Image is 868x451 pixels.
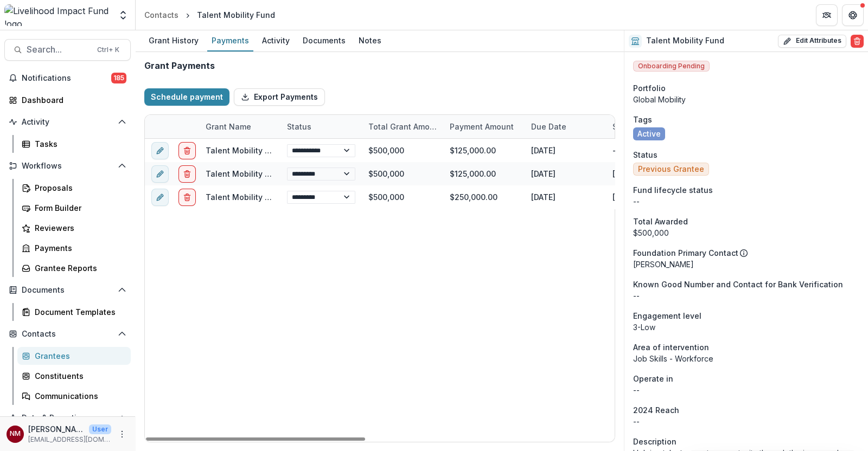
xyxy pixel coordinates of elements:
[633,384,859,396] p: --
[17,199,131,217] a: Form Builder
[17,347,131,365] a: Grantees
[633,259,859,270] p: [PERSON_NAME]
[116,428,129,441] button: More
[778,35,846,48] button: Edit Attributes
[354,30,386,51] a: Notes
[633,61,710,72] span: Onboarding Pending
[842,4,864,26] button: Get Help
[633,310,701,321] span: Engagement level
[443,139,525,162] div: $125,000.00
[206,192,335,202] a: Talent Mobility Fund - 2024 Grant
[606,115,687,138] div: Sent Date
[258,33,294,48] div: Activity
[35,182,122,194] div: Proposals
[633,196,859,207] p: --
[206,169,335,178] a: Talent Mobility Fund - 2024 Grant
[443,115,525,138] div: Payment Amount
[144,33,203,48] div: Grant History
[4,157,131,175] button: Open Workflows
[443,162,525,185] div: $125,000.00
[354,33,386,48] div: Notes
[362,139,443,162] div: $500,000
[606,139,687,162] div: --
[633,227,859,239] div: $500,000
[207,30,253,51] a: Payments
[35,222,122,234] div: Reviewers
[4,409,131,427] button: Open Data & Reporting
[178,165,196,183] button: delete
[17,387,131,405] a: Communications
[178,189,196,206] button: delete
[35,390,122,402] div: Communications
[633,342,709,353] span: Area of intervention
[525,115,606,138] div: Due Date
[633,114,652,125] span: Tags
[633,216,688,227] span: Total Awarded
[151,189,169,206] button: edit
[17,135,131,153] a: Tasks
[28,423,85,435] p: [PERSON_NAME]
[362,185,443,209] div: $500,000
[199,115,280,138] div: Grant Name
[35,306,122,318] div: Document Templates
[633,373,673,384] span: Operate in
[638,165,704,174] span: Previous Grantee
[443,121,520,132] div: Payment Amount
[116,4,131,26] button: Open entity switcher
[298,33,350,48] div: Documents
[10,430,21,437] div: Njeri Muthuri
[525,139,606,162] div: [DATE]
[22,94,122,106] div: Dashboard
[525,162,606,185] div: [DATE]
[525,185,606,209] div: [DATE]
[362,121,443,132] div: Total Grant Amount
[633,290,859,301] p: --
[362,115,443,138] div: Total Grant Amount
[816,4,838,26] button: Partners
[851,35,864,48] button: Delete
[633,247,738,259] p: Foundation Primary Contact
[17,179,131,197] a: Proposals
[606,185,687,209] div: [DATE]
[280,121,318,132] div: Status
[17,303,131,321] a: Document Templates
[443,185,525,209] div: $250,000.00
[22,74,111,83] span: Notifications
[633,279,843,290] span: Known Good Number and Contact for Bank Verification
[144,9,178,21] div: Contacts
[35,202,122,214] div: Form Builder
[258,30,294,51] a: Activity
[633,94,859,105] p: Global Mobility
[199,121,258,132] div: Grant Name
[22,330,113,339] span: Contacts
[17,367,131,385] a: Constituents
[633,353,859,364] p: Job Skills - Workforce
[197,9,275,21] div: Talent Mobility Fund
[35,242,122,254] div: Payments
[22,286,113,295] span: Documents
[35,350,122,362] div: Grantees
[27,44,91,55] span: Search...
[234,88,325,106] button: Export Payments
[280,115,362,138] div: Status
[633,321,859,333] p: 3-Low
[35,370,122,382] div: Constituents
[111,73,126,83] span: 185
[4,281,131,299] button: Open Documents
[633,416,859,427] p: --
[4,113,131,131] button: Open Activity
[206,146,335,155] a: Talent Mobility Fund - 2024 Grant
[633,404,679,416] span: 2024 Reach
[17,219,131,237] a: Reviewers
[17,239,131,257] a: Payments
[22,118,113,127] span: Activity
[4,4,111,26] img: Livelihood Impact Fund logo
[35,262,122,274] div: Grantee Reports
[633,149,658,160] span: Status
[4,69,131,87] button: Notifications185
